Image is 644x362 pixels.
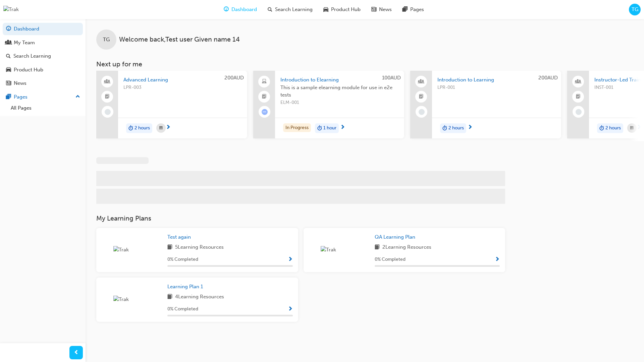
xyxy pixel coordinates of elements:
[280,84,399,99] span: This is a sample elearning module for use in e2e tests
[113,246,150,254] img: Trak
[419,109,425,115] span: learningRecordVerb_NONE-icon
[437,84,556,92] span: LPR-001
[283,123,311,132] div: In Progress
[3,91,83,103] button: Pages
[6,26,11,32] span: guage-icon
[410,6,424,13] span: Pages
[175,293,224,301] span: 4 Learning Resources
[375,243,380,252] span: book-icon
[371,5,376,14] span: news-icon
[167,233,194,241] a: Test again
[135,124,150,132] span: 2 hours
[6,40,11,46] span: people-icon
[123,76,242,84] span: Advanced Learning
[280,76,399,84] span: Introduction to Elearning
[6,80,11,86] span: news-icon
[288,305,293,313] button: Show Progress
[224,5,229,14] span: guage-icon
[253,71,404,138] a: 100AUDIntroduction to ElearningThis is a sample elearning module for use in e2e testsELM-001In Pr...
[629,4,641,15] button: TG
[14,79,26,87] div: News
[382,243,431,252] span: 2 Learning Resources
[437,76,556,84] span: Introduction to Learning
[167,283,206,291] a: Learning Plan 1
[576,77,581,86] span: people-icon
[331,6,361,13] span: Product Hub
[105,93,110,101] span: booktick-icon
[3,21,83,91] button: DashboardMy TeamSearch LearningProduct HubNews
[262,93,267,101] span: booktick-icon
[86,60,644,68] h3: Next up for me
[268,5,272,14] span: search-icon
[397,3,429,16] a: pages-iconPages
[96,71,247,138] a: 200AUDAdvanced LearningLPR-003duration-icon2 hours
[375,256,406,263] span: 0 % Completed
[14,66,43,74] div: Product Hub
[632,6,638,13] span: TG
[419,77,424,86] span: people-icon
[74,349,79,357] span: prev-icon
[288,257,293,263] span: Show Progress
[321,246,358,254] img: Trak
[262,3,318,16] a: search-iconSearch Learning
[75,93,80,101] span: up-icon
[382,75,401,81] span: 100AUD
[495,257,500,263] span: Show Progress
[218,3,262,16] a: guage-iconDashboard
[13,52,51,60] div: Search Learning
[605,124,621,132] span: 2 hours
[410,71,561,138] a: 200AUDIntroduction to LearningLPR-001duration-icon2 hours
[288,255,293,264] button: Show Progress
[167,256,198,263] span: 0 % Completed
[175,243,224,252] span: 5 Learning Resources
[280,99,399,107] span: ELM-001
[103,36,110,44] span: TG
[317,124,322,133] span: duration-icon
[3,77,83,89] a: News
[167,284,203,290] span: Learning Plan 1
[468,125,473,131] span: next-icon
[495,255,500,264] button: Show Progress
[119,36,240,44] span: Welcome back , Test user Given name 14
[375,233,418,241] a: QA Learning Plan
[167,305,198,313] span: 0 % Completed
[402,5,408,14] span: pages-icon
[3,50,83,62] a: Search Learning
[166,125,171,131] span: next-icon
[288,306,293,312] span: Show Progress
[275,6,313,13] span: Search Learning
[96,215,505,222] h3: My Learning Plans
[323,124,336,132] span: 1 hour
[366,3,397,16] a: news-iconNews
[448,124,464,132] span: 2 hours
[6,67,11,73] span: car-icon
[231,6,257,13] span: Dashboard
[630,124,634,132] span: calendar-icon
[167,293,172,301] span: book-icon
[576,93,581,101] span: booktick-icon
[262,109,268,115] span: learningRecordVerb_ATTEMPT-icon
[105,109,111,115] span: learningRecordVerb_NONE-icon
[375,234,415,240] span: QA Learning Plan
[3,64,83,76] a: Product Hub
[340,125,345,131] span: next-icon
[6,53,11,59] span: search-icon
[167,243,172,252] span: book-icon
[6,94,11,100] span: pages-icon
[318,3,366,16] a: car-iconProduct Hub
[3,6,19,13] img: Trak
[637,125,642,131] span: next-icon
[105,77,110,86] span: people-icon
[576,109,582,115] span: learningRecordVerb_NONE-icon
[538,75,558,81] span: 200AUD
[8,103,83,113] a: All Pages
[599,124,604,133] span: duration-icon
[3,37,83,49] a: My Team
[442,124,447,133] span: duration-icon
[113,296,150,303] img: Trak
[262,77,267,86] span: laptop-icon
[167,234,191,240] span: Test again
[14,93,28,101] div: Pages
